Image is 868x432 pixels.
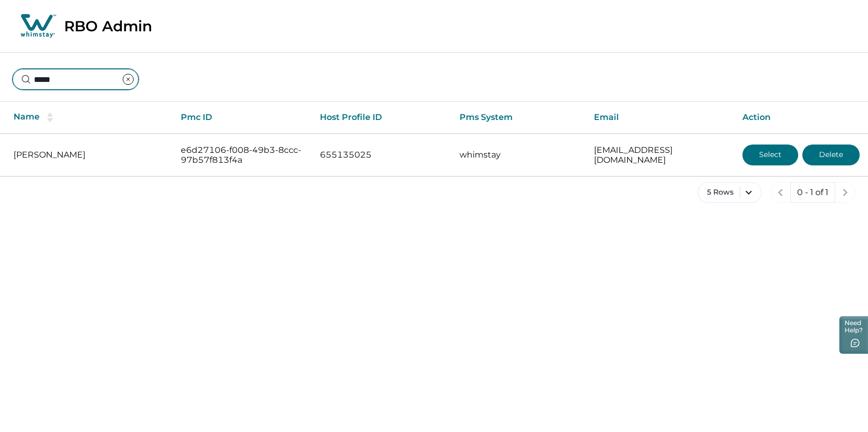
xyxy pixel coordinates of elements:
button: sorting [40,112,60,123]
th: Host Profile ID [312,102,451,134]
p: [EMAIL_ADDRESS][DOMAIN_NAME] [594,145,726,165]
th: Pmc ID [172,102,312,134]
button: Select [742,145,798,165]
th: Pms System [451,102,586,134]
p: [PERSON_NAME] [14,150,164,160]
p: e6d27106-f008-49b3-8ccc-97b57f813f4a [181,145,303,165]
th: Action [734,102,868,134]
button: 0 - 1 of 1 [790,182,835,203]
p: 0 - 1 of 1 [797,187,828,198]
button: clear input [118,69,139,90]
button: Delete [802,145,860,165]
p: RBO Admin [64,17,152,35]
th: Email [586,102,734,134]
button: previous page [770,182,791,203]
p: 655135025 [320,150,443,160]
button: next page [835,182,855,203]
p: whimstay [460,150,578,160]
button: 5 Rows [698,182,762,203]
